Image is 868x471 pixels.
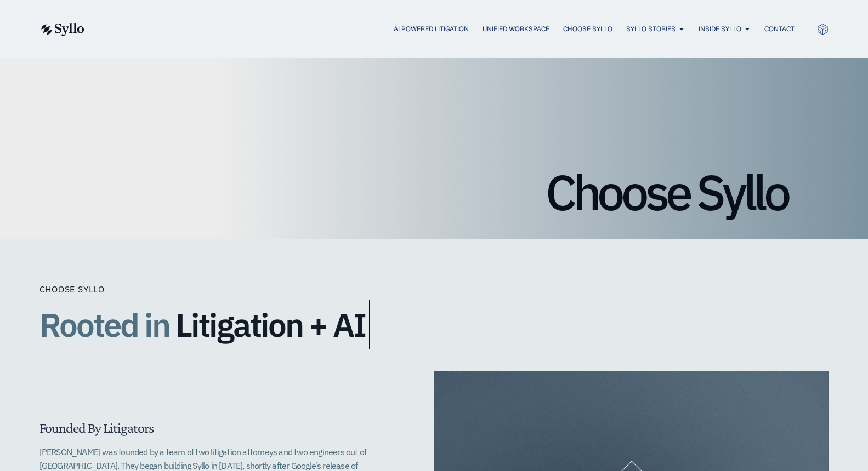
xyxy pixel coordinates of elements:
[764,24,795,34] a: Contact
[699,24,741,34] a: Inside Syllo
[626,24,676,34] a: Syllo Stories
[39,283,478,296] div: Choose Syllo
[39,420,154,436] span: Founded By Litigators
[563,24,612,34] a: Choose Syllo
[175,307,365,343] span: Litigation + AI
[483,24,549,34] a: Unified Workspace
[39,23,84,36] img: syllo
[81,168,788,217] h1: Choose Syllo
[39,300,169,349] span: Rooted in
[106,24,795,35] div: Menu Toggle
[394,24,469,34] a: AI Powered Litigation
[106,24,795,35] nav: Menu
